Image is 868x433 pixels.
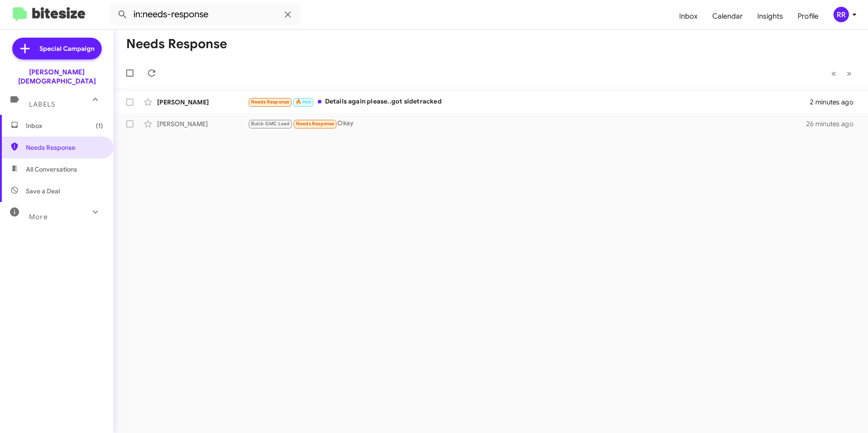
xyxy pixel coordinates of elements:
[29,213,48,221] span: More
[251,99,290,105] span: Needs Response
[750,3,790,30] a: Insights
[826,64,857,83] nav: Page navigation example
[157,98,248,107] div: [PERSON_NAME]
[26,187,60,196] span: Save a Deal
[831,68,836,79] span: «
[26,121,103,130] span: Inbox
[26,165,77,174] span: All Conversations
[826,64,842,83] button: Previous
[110,4,301,25] input: Search
[810,98,861,107] div: 2 minutes ago
[96,121,103,130] span: (1)
[847,68,852,79] span: »
[790,3,826,30] a: Profile
[248,97,810,107] div: Details again please..got sidetracked
[705,3,750,30] a: Calendar
[126,37,227,51] h1: Needs Response
[833,7,849,22] div: RR
[296,121,335,127] span: Needs Response
[826,7,858,22] button: RR
[39,44,94,53] span: Special Campaign
[806,119,861,128] div: 26 minutes ago
[248,118,806,129] div: Okay
[29,100,55,108] span: Labels
[157,119,248,128] div: [PERSON_NAME]
[26,143,103,152] span: Needs Response
[841,64,857,83] button: Next
[296,99,311,105] span: 🔥 Hot
[672,3,705,30] a: Inbox
[251,121,290,127] span: Buick GMC Lead
[12,38,102,59] a: Special Campaign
